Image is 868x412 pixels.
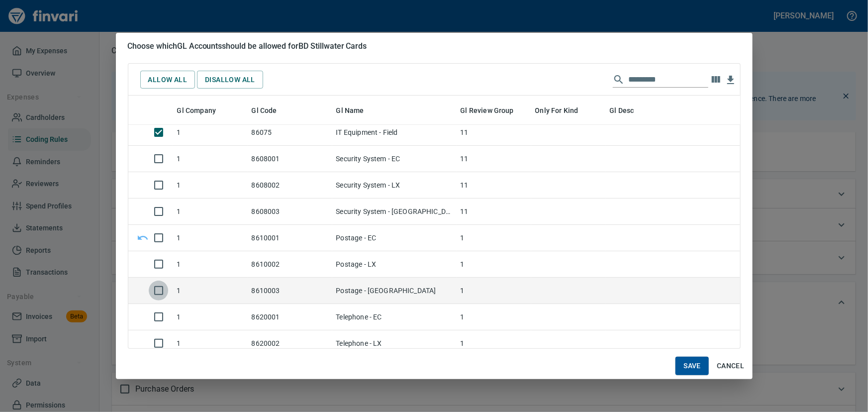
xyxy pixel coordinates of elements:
td: 1 [457,278,531,304]
span: Disallow All [205,74,255,86]
td: 1 [173,146,248,172]
span: Gl Desc [610,104,634,116]
td: 8608003 [248,199,332,225]
span: Gl Company [177,104,216,116]
span: Allow All [148,74,188,86]
td: 1 [173,278,248,304]
span: Save [683,360,701,372]
td: 8610001 [248,225,332,251]
td: 11 [457,199,531,225]
td: Telephone - LX [332,330,457,357]
button: Disallow All [197,71,263,89]
button: Choose columns to display [708,72,723,87]
td: Security System - [GEOGRAPHIC_DATA] [332,199,457,225]
td: 11 [457,172,531,199]
td: 1 [173,199,248,225]
td: 8608002 [248,172,332,199]
td: 1 [173,330,248,357]
span: Gl Review Group [461,104,514,116]
td: 1 [173,119,248,146]
td: 1 [173,225,248,251]
td: 8620001 [248,304,332,330]
td: Postage - EC [332,225,457,251]
td: 8610002 [248,251,332,278]
td: 8620002 [248,330,332,357]
span: Only For Kind [535,104,579,116]
svg: This setting is different for this card type. Revert back to default. [137,232,149,244]
td: Postage - LX [332,251,457,278]
span: Gl Name [336,104,364,116]
td: Security System - LX [332,172,457,199]
td: Telephone - EC [332,304,457,330]
span: Gl Code [252,104,277,116]
td: 1 [173,304,248,330]
span: Gl Company [177,104,229,116]
button: Cancel [713,357,748,375]
td: 1 [173,251,248,278]
span: Gl Name [336,104,377,116]
td: 11 [457,119,531,146]
td: Security System - EC [332,146,457,172]
td: Postage - [GEOGRAPHIC_DATA] [332,278,457,304]
span: Gl Code [252,104,290,116]
button: Save [675,357,709,375]
span: Gl Review Group [461,104,527,116]
button: Allow All [140,71,195,89]
td: 1 [457,330,531,357]
td: IT Equipment - Field [332,119,457,146]
h5: Choose which GL Accounts should be allowed for BD Stillwater Cards [128,41,741,51]
span: Cancel [717,360,744,372]
td: 1 [457,304,531,330]
td: 1 [173,172,248,199]
span: Only For Kind [535,104,591,116]
td: 1 [457,225,531,251]
span: Gl Desc [610,104,647,116]
td: 8608001 [248,146,332,172]
td: 11 [457,146,531,172]
td: 1 [457,251,531,278]
td: 8610003 [248,278,332,304]
button: Download table [723,73,738,88]
td: 86075 [248,119,332,146]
